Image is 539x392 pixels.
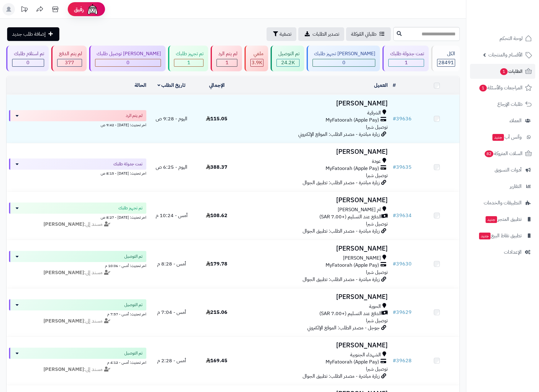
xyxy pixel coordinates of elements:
span: 1 [479,85,487,91]
span: توصيل شبرا [366,172,388,179]
div: 377 [57,59,82,66]
span: 3.9K [252,59,262,66]
div: 0 [12,59,44,66]
span: التطبيقات والخدمات [484,198,522,207]
span: 82 [485,150,493,157]
span: لم يتم الرد [126,113,143,119]
span: الدفع عند التسليم (+7.00 SAR) [319,213,381,220]
a: وآتس آبجديد [470,130,535,145]
strong: [PERSON_NAME] [43,269,84,276]
a: تم التوصيل 24.2K [269,46,305,71]
span: الشهداء الجنوبية [350,351,381,359]
div: تم تجهيز طلبك [174,50,203,57]
span: جديد [492,134,504,141]
span: 1 [405,59,408,66]
button: تصفية [267,27,296,41]
div: 1 [174,59,203,66]
span: تم التوصيل [124,350,143,356]
span: زيارة مباشرة - مصدر الطلب: تطبيق الجوال [303,227,380,235]
span: زيارة مباشرة - مصدر الطلب: تطبيق الجوال [303,372,380,380]
a: لم يتم الدفع 377 [50,46,88,71]
span: زيارة مباشرة - مصدر الطلب: الموقع الإلكتروني [298,131,380,138]
span: MyFatoorah (Apple Pay) [326,359,379,366]
div: 0 [313,59,375,66]
span: 24.2K [281,59,295,66]
span: جديد [479,233,491,239]
span: اليوم - 9:28 ص [156,115,187,122]
div: 24231 [277,59,299,66]
span: توصيل شبرا [366,220,388,228]
span: 1 [187,59,190,66]
div: لم يتم الرد [217,50,237,57]
span: MyFatoorah (Apple Pay) [326,262,379,269]
span: عودة [372,158,381,165]
span: العملاء [509,116,522,125]
h3: [PERSON_NAME] [242,148,388,155]
div: لم يتم الدفع [57,50,82,57]
span: تمت جدولة طلبك [113,161,143,167]
div: [PERSON_NAME] توصيل طلبك [95,50,161,57]
a: لوحة التحكم [470,31,535,46]
a: العملاء [470,113,535,128]
span: الطلبات [500,67,523,76]
a: الإجمالي [209,82,225,89]
img: logo-2.png [497,17,533,30]
span: وآتس آب [492,133,522,141]
div: مسند إلى: [4,318,151,325]
span: طلباتي المُوكلة [351,30,377,38]
div: اخر تحديث: أمس - 10:06 م [9,262,146,269]
span: 215.06 [206,309,227,316]
h3: [PERSON_NAME] [242,100,388,107]
div: مسند إلى: [4,221,151,228]
span: # [393,309,396,316]
span: المراجعات والأسئلة [479,83,523,92]
span: التقارير [510,182,522,191]
div: 3880 [251,59,263,66]
span: أدوات التسويق [495,166,522,174]
span: أمس - 10:24 م [156,212,188,219]
div: ملغي [250,50,263,57]
span: ام [PERSON_NAME] [338,206,381,213]
a: إضافة طلب جديد [7,27,59,41]
span: 0 [342,59,345,66]
a: طلباتي المُوكلة [346,27,391,41]
span: أمس - 7:04 م [157,309,186,316]
a: تمت جدولة طلبك 1 [381,46,430,71]
div: تم التوصيل [276,50,299,57]
a: ملغي 3.9K [243,46,269,71]
span: # [393,212,396,219]
a: #39629 [393,309,412,316]
a: السلات المتروكة82 [470,146,535,161]
span: MyFatoorah (Apple Pay) [326,165,379,172]
span: توصيل شبرا [366,123,388,131]
strong: [PERSON_NAME] [43,220,84,228]
span: رفيق [74,6,84,13]
span: 179.78 [206,260,227,268]
span: السلات المتروكة [484,149,523,158]
span: الحوية [369,303,381,310]
span: طلبات الإرجاع [497,100,523,109]
a: #39636 [393,115,412,122]
h3: [PERSON_NAME] [242,293,388,301]
span: 388.37 [206,163,227,171]
span: # [393,260,396,268]
img: ai-face.png [86,3,99,16]
span: توصيل شبرا [366,317,388,324]
span: 115.05 [206,115,227,122]
h3: [PERSON_NAME] [242,197,388,204]
span: تصفية [280,30,291,38]
a: العميل [374,82,388,89]
a: التطبيقات والخدمات [470,195,535,210]
a: [PERSON_NAME] توصيل طلبك 0 [88,46,167,71]
a: المراجعات والأسئلة1 [470,80,535,95]
a: تم تجهيز طلبك 1 [167,46,209,71]
span: تصدير الطلبات [313,30,339,38]
span: # [393,357,396,364]
span: MyFatoorah (Apple Pay) [326,117,379,124]
a: تم استلام طلبك 0 [5,46,50,71]
a: [PERSON_NAME] تجهيز طلبك 0 [305,46,381,71]
span: تم تجهيز طلبك [118,205,143,211]
a: الكل28491 [430,46,461,71]
span: الإعدادات [504,248,522,256]
a: تطبيق المتجرجديد [470,212,535,227]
